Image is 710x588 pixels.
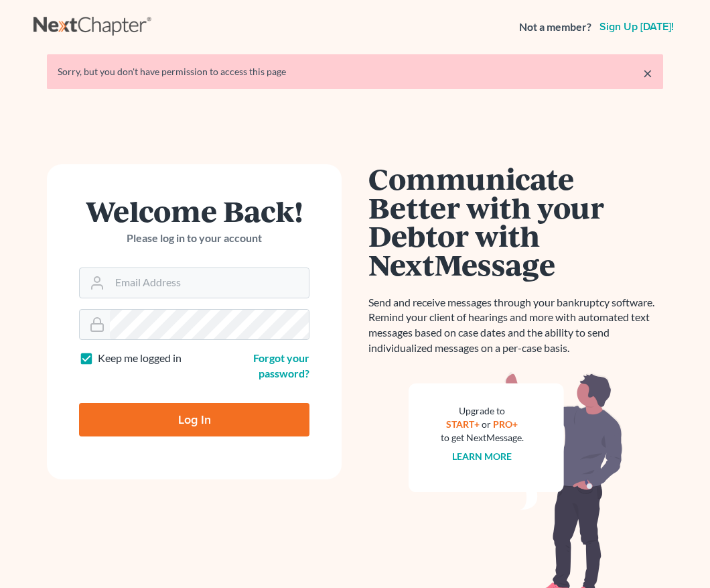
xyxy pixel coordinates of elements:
a: START+ [447,418,480,430]
p: Please log in to your account [79,231,309,246]
div: to get NextMessage. [441,431,524,445]
span: or [482,418,492,430]
div: Upgrade to [441,404,524,418]
a: × [643,65,652,81]
a: Sign up [DATE]! [597,21,677,32]
strong: Not a member? [519,19,591,35]
label: Keep me logged in [98,351,182,366]
p: Send and receive messages through your bankruptcy software. Remind your client of hearings and mo... [368,295,663,356]
h1: Communicate Better with your Debtor with NextMessage [368,164,663,279]
div: Sorry, but you don't have permission to access this page [58,65,652,78]
a: Learn more [453,451,512,462]
a: PRO+ [494,418,518,430]
input: Log In [79,403,309,436]
h1: Welcome Back! [79,196,309,225]
a: Forgot your password? [253,351,309,379]
input: Email Address [110,268,309,298]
